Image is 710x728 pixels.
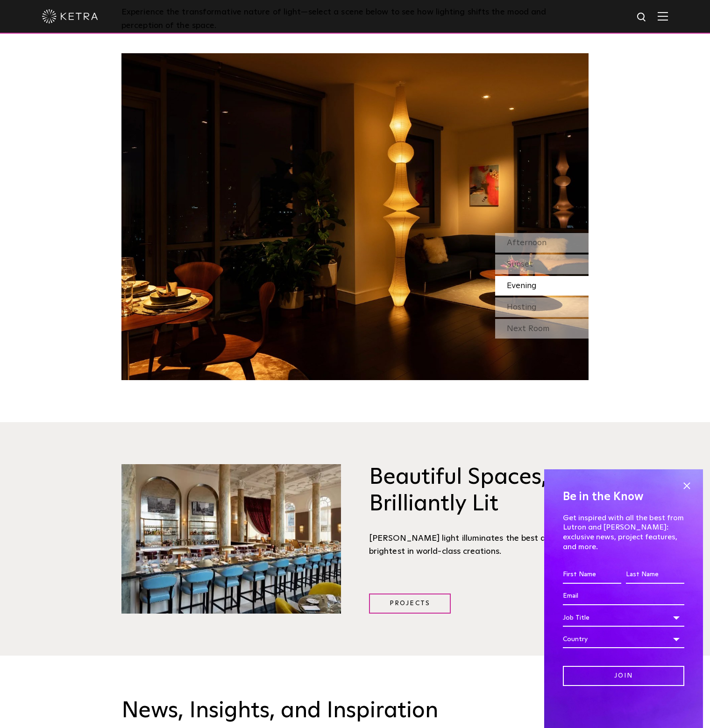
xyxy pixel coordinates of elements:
[507,260,533,269] span: Sunset
[658,12,668,21] img: Hamburger%20Nav.svg
[563,630,684,648] div: Country
[563,488,684,506] h4: Be in the Know
[121,464,341,614] img: Brilliantly Lit@2x
[369,532,589,558] div: [PERSON_NAME] light illuminates the best and brightest in world-class creations.
[507,303,537,311] span: Hosting
[563,513,684,552] p: Get inspired with all the best from Lutron and [PERSON_NAME]: exclusive news, project features, a...
[495,319,589,339] div: Next Room
[507,282,537,290] span: Evening
[369,464,589,518] h3: Beautiful Spaces, Brilliantly Lit
[42,9,98,23] img: ketra-logo-2019-white
[563,566,621,584] input: First Name
[121,53,589,380] img: SS_HBD_LivingRoom_Desktop_03
[563,609,684,627] div: Job Title
[507,239,547,247] span: Afternoon
[563,666,684,686] input: Join
[121,698,589,725] h3: News, Insights, and Inspiration
[563,587,684,605] input: Email
[636,12,648,23] img: search icon
[369,594,451,614] a: Projects
[626,566,684,584] input: Last Name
